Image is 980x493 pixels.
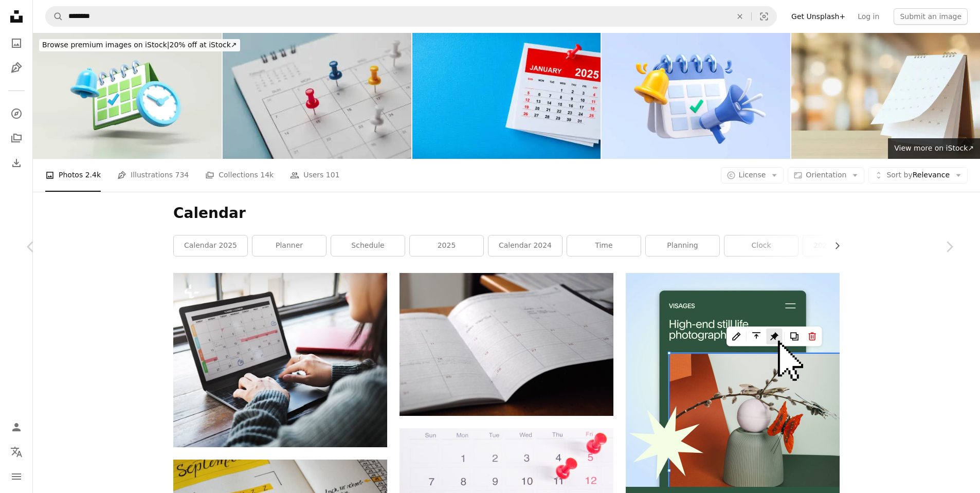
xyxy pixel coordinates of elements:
a: 2025 [410,235,483,256]
img: white printer paperr [400,273,613,416]
a: Photos [6,33,27,53]
a: Illustrations [6,58,27,78]
a: planning [646,235,719,256]
a: Collections 14k [205,159,274,192]
span: 14k [260,169,274,180]
img: Planner Organizer Date Events Schedule Concept [173,273,387,447]
button: Visual search [752,7,776,26]
a: Planner Organizer Date Events Schedule Concept [173,355,387,364]
a: Browse premium images on iStock|20% off at iStock↗ [33,33,246,58]
img: Calendar with clock and notification bell [33,33,222,159]
span: License [739,171,766,179]
span: 101 [326,169,340,180]
img: White Sticky Note With 2025 January Calendar And Red Push Pin On Blue Background [412,33,601,159]
span: Orientation [806,171,846,179]
form: Find visuals sitewide [45,6,777,27]
button: Menu [6,466,27,487]
a: Get Unsplash+ [785,8,851,25]
a: Download History [6,153,27,173]
button: Submit an image [894,8,968,25]
span: 734 [175,169,189,180]
a: calendar 2025 [174,235,247,256]
button: Search Unsplash [46,7,63,26]
button: Sort byRelevance [868,167,968,184]
span: Sort by [886,171,912,179]
a: time [567,235,641,256]
a: Explore [6,103,27,124]
span: View more on iStock ↗ [894,144,974,152]
img: Calendar page with megaphone and bell icon [602,33,790,159]
button: Language [6,442,27,462]
a: planner [252,235,326,256]
div: 20% off at iStock ↗ [39,39,240,51]
a: 2025 calendar [803,235,877,256]
a: Next [918,197,980,296]
a: Log in / Sign up [6,417,27,437]
a: Collections [6,128,27,149]
img: Embroidered red pins on a calendar event Planner calendar,clock to set timetable organize schedul... [223,33,411,159]
span: Browse premium images on iStock | [42,41,169,49]
img: file-1723602894256-972c108553a7image [626,273,840,487]
button: Clear [729,7,751,26]
a: Log in [851,8,885,25]
span: Relevance [886,170,950,180]
a: white printer paperr [400,339,613,349]
button: Orientation [788,167,864,184]
a: Users 101 [290,159,339,192]
button: scroll list to the right [828,235,840,256]
img: desk calendar on table with blurred bokeh background appointment and business meeting concept [791,33,980,159]
a: clock [724,235,798,256]
button: License [721,167,784,184]
a: schedule [331,235,405,256]
h1: Calendar [173,204,840,223]
a: calendar 2024 [488,235,562,256]
a: View more on iStock↗ [888,138,980,159]
a: Illustrations 734 [117,159,189,192]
